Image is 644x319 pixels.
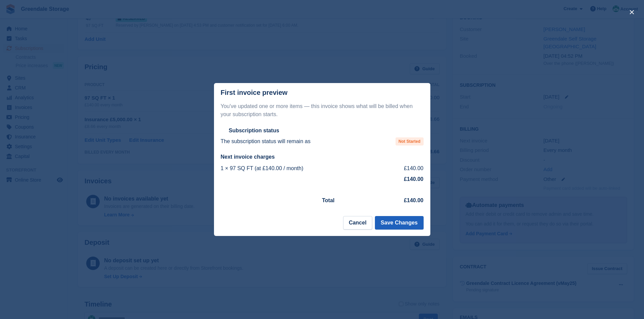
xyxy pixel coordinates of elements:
p: You've updated one or more items — this invoice shows what will be billed when your subscription ... [221,102,424,118]
h2: Next invoice charges [221,154,424,160]
h2: Subscription status [229,127,279,134]
td: 1 × 97 SQ FT (at £140.00 / month) [221,163,385,174]
button: close [626,7,637,18]
button: Cancel [343,216,372,230]
strong: £140.00 [404,197,424,203]
button: Save Changes [375,216,423,230]
strong: Total [322,197,335,203]
p: First invoice preview [221,89,288,97]
span: Not Started [396,137,424,145]
p: The subscription status will remain as [221,137,311,145]
td: £140.00 [385,163,424,174]
strong: £140.00 [404,176,424,182]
